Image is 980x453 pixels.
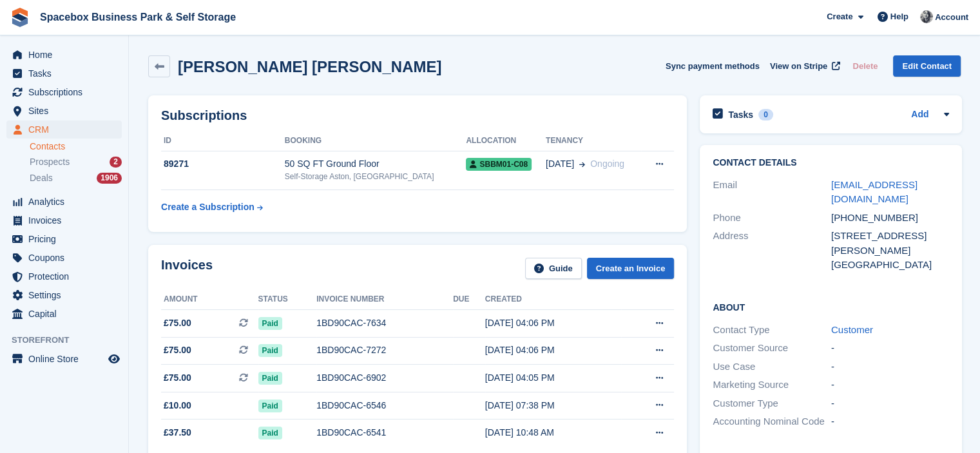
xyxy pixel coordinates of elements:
span: Protection [28,267,106,285]
a: menu [6,249,122,267]
div: Self-Storage Aston, [GEOGRAPHIC_DATA] [285,171,466,182]
span: Capital [28,305,106,323]
span: Subscriptions [28,83,106,101]
span: Invoices [28,211,106,229]
span: Online Store [28,350,106,368]
a: menu [6,350,122,368]
th: Created [485,289,621,310]
div: [DATE] 04:05 PM [485,371,621,385]
div: [GEOGRAPHIC_DATA] [831,258,950,273]
span: [DATE] [546,157,574,171]
button: Sync payment methods [666,55,760,77]
span: Prospects [30,156,70,168]
div: 50 SQ FT Ground Floor [285,157,466,171]
span: CRM [28,120,106,139]
th: Due [453,289,485,310]
span: Ongoing [590,159,624,169]
span: Storefront [12,334,128,347]
div: 89271 [161,157,285,171]
span: £75.00 [164,343,191,357]
h2: Tasks [728,109,753,120]
div: Email [713,178,831,207]
a: Create a Subscription [161,195,263,219]
div: Phone [713,211,831,226]
a: menu [6,64,122,82]
span: View on Stripe [770,60,827,73]
div: [PHONE_NUMBER] [831,211,950,226]
div: - [831,360,950,374]
span: Paid [258,317,282,330]
a: [EMAIL_ADDRESS][DOMAIN_NAME] [831,179,918,205]
a: menu [6,83,122,101]
span: £75.00 [164,371,191,385]
h2: Subscriptions [161,108,674,123]
div: 1BD90CAC-7634 [316,316,453,330]
span: Deals [30,172,53,184]
span: SBBM01-C08 [466,158,532,171]
div: - [831,396,950,411]
div: 0 [758,109,773,120]
a: menu [6,305,122,323]
div: 1BD90CAC-7272 [316,343,453,357]
span: Paid [258,427,282,439]
span: Paid [258,400,282,412]
div: 1BD90CAC-6902 [316,371,453,385]
span: Account [935,11,968,24]
th: Tenancy [546,131,641,151]
a: menu [6,120,122,139]
a: Deals 1906 [30,171,122,185]
a: Contacts [30,140,122,153]
span: Coupons [28,249,106,267]
div: [DATE] 07:38 PM [485,399,621,412]
div: [DATE] 10:48 AM [485,426,621,439]
button: Delete [847,55,883,77]
a: Add [911,108,928,122]
span: Home [28,46,106,64]
a: Preview store [106,351,122,367]
a: menu [6,267,122,285]
span: £10.00 [164,399,191,412]
div: Customer Type [713,396,831,411]
a: menu [6,193,122,211]
div: - [831,341,950,356]
div: Marketing Source [713,378,831,392]
h2: [PERSON_NAME] [PERSON_NAME] [178,58,441,75]
a: menu [6,211,122,229]
span: Help [890,10,908,23]
div: - [831,414,950,429]
a: menu [6,230,122,248]
a: View on Stripe [765,55,843,77]
a: Prospects 2 [30,155,122,169]
span: Tasks [28,64,106,82]
a: Edit Contact [893,55,961,77]
span: Settings [28,286,106,304]
span: £75.00 [164,316,191,330]
span: Create [827,10,852,23]
th: Booking [285,131,466,151]
h2: Contact Details [713,158,949,168]
div: [DATE] 04:06 PM [485,343,621,357]
span: £37.50 [164,426,191,439]
a: Customer [831,324,873,335]
span: Paid [258,344,282,357]
span: Analytics [28,193,106,211]
div: 2 [110,157,122,168]
div: [DATE] 04:06 PM [485,316,621,330]
div: - [831,378,950,392]
h2: Invoices [161,258,213,279]
a: menu [6,46,122,64]
div: Create a Subscription [161,200,255,214]
div: Contact Type [713,323,831,338]
div: 1BD90CAC-6541 [316,426,453,439]
th: ID [161,131,285,151]
span: Sites [28,102,106,120]
div: [STREET_ADDRESS][PERSON_NAME] [831,229,950,258]
th: Invoice number [316,289,453,310]
h2: About [713,300,949,313]
a: menu [6,102,122,120]
a: Create an Invoice [587,258,675,279]
span: Paid [258,372,282,385]
div: 1BD90CAC-6546 [316,399,453,412]
img: SUDIPTA VIRMANI [920,10,933,23]
span: Pricing [28,230,106,248]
